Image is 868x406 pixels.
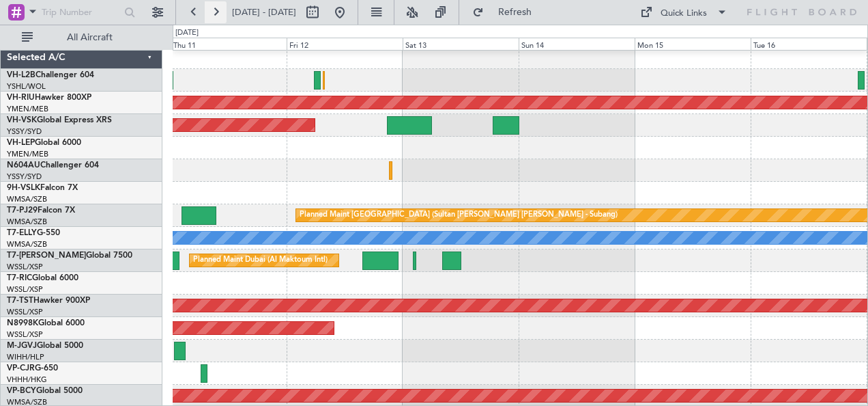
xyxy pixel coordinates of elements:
[7,375,47,385] a: VHHH/HKG
[7,71,35,79] span: VH-L2B
[7,206,38,215] span: T7-PJ29
[751,38,867,50] div: Tue 16
[7,161,99,170] a: N604AUChallenger 604
[171,38,287,50] div: Thu 11
[7,126,42,137] a: YSSY/SYD
[7,139,81,147] a: VH-LEPGlobal 6000
[7,94,91,102] a: VH-RIUHawker 800XP
[7,71,94,79] a: VH-L2BChallenger 604
[7,352,44,362] a: WIHH/HLP
[7,364,35,373] span: VP-CJR
[7,104,48,114] a: YMEN/MEB
[7,206,75,215] a: T7-PJ29Falcon 7X
[7,262,43,272] a: WSSL/XSP
[7,81,46,92] a: YSHL/WOL
[7,252,132,260] a: T7-[PERSON_NAME]Global 7500
[519,38,635,50] div: Sun 14
[7,229,60,237] a: T7-ELLYG-550
[7,274,78,282] a: T7-RICGlobal 6000
[403,38,519,50] div: Sat 13
[7,307,43,317] a: WSSL/XSP
[300,205,618,226] div: Planned Maint [GEOGRAPHIC_DATA] (Sultan [PERSON_NAME] [PERSON_NAME] - Subang)
[7,319,38,327] span: N8998K
[15,27,148,49] button: All Aircraft
[7,184,40,192] span: 9H-VSLK
[7,229,37,237] span: T7-ELLY
[35,33,144,42] span: All Aircraft
[661,7,707,21] div: Quick Links
[7,297,33,305] span: T7-TST
[7,184,78,192] a: 9H-VSLKFalcon 7X
[7,149,48,159] a: YMEN/MEB
[7,116,37,124] span: VH-VSK
[7,161,40,170] span: N604AU
[7,329,43,340] a: WSSL/XSP
[7,297,90,305] a: T7-TSTHawker 900XP
[175,27,199,39] div: [DATE]
[466,1,548,23] button: Refresh
[7,284,43,295] a: WSSL/XSP
[7,172,42,182] a: YSSY/SYD
[487,8,544,17] span: Refresh
[42,2,120,23] input: Trip Number
[193,250,328,271] div: Planned Maint Dubai (Al Maktoum Intl)
[7,139,35,147] span: VH-LEP
[7,387,83,395] a: VP-BCYGlobal 5000
[232,6,296,18] span: [DATE] - [DATE]
[7,387,36,395] span: VP-BCY
[635,38,751,50] div: Mon 15
[7,364,58,373] a: VP-CJRG-650
[7,239,47,249] a: WMSA/SZB
[7,274,32,282] span: T7-RIC
[287,38,403,50] div: Fri 12
[7,342,83,350] a: M-JGVJGlobal 5000
[7,94,35,102] span: VH-RIU
[7,342,37,350] span: M-JGVJ
[7,319,85,327] a: N8998KGlobal 6000
[7,116,112,124] a: VH-VSKGlobal Express XRS
[633,1,734,23] button: Quick Links
[7,194,47,204] a: WMSA/SZB
[7,252,86,260] span: T7-[PERSON_NAME]
[7,217,47,227] a: WMSA/SZB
